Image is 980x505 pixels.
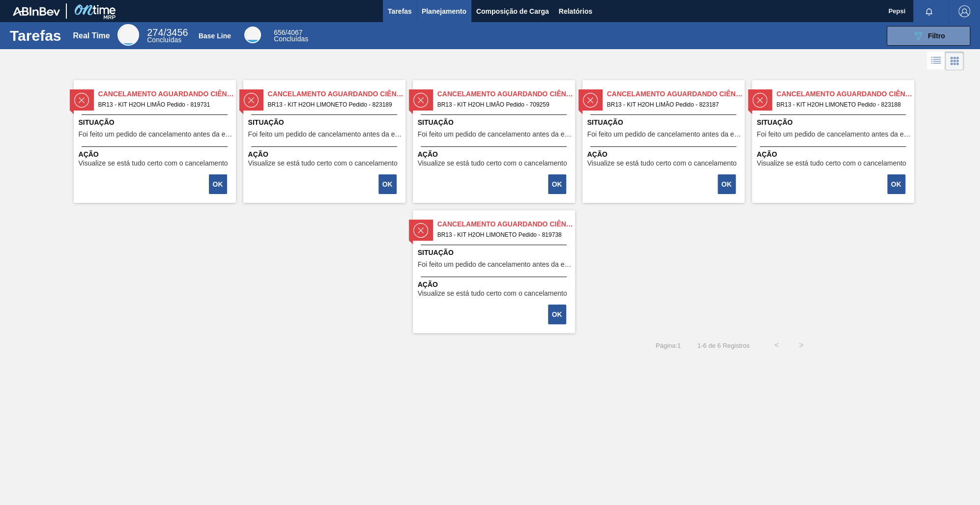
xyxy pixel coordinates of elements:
[244,93,259,108] img: status
[757,149,912,160] span: Ação
[209,174,227,194] button: OK
[559,5,592,17] span: Relatórios
[418,160,567,167] span: Visualize se está tudo certo com o cancelamento
[418,248,573,258] span: Situação
[418,261,573,268] span: Foi feito um pedido de cancelamento antes da etapa de aguardando faturamento
[548,174,566,194] button: OK
[656,342,681,349] span: Página : 1
[418,149,573,160] span: Ação
[777,89,914,99] span: Cancelamento aguardando ciência
[79,149,233,160] span: Ação
[764,333,789,358] button: <
[719,173,737,195] div: Completar tarefa: 29979311
[248,117,403,128] span: Situação
[378,174,397,194] button: OK
[13,7,60,16] img: TNhmsLtSVTkK8tSr43FrP2fwEKptu5GPRR3wAAAABJRU5ErkJggg==
[607,89,745,99] span: Cancelamento aguardando ciência
[79,117,233,128] span: Situação
[422,5,466,17] span: Planejamento
[757,160,906,167] span: Visualize se está tudo certo com o cancelamento
[958,5,970,17] img: Logout
[248,160,398,167] span: Visualize se está tudo certo com o cancelamento
[587,160,737,167] span: Visualize se está tudo certo com o cancelamento
[437,89,575,99] span: Cancelamento aguardando ciência
[587,117,742,128] span: Situação
[388,5,412,17] span: Tarefas
[583,93,598,108] img: status
[476,5,549,17] span: Composição de Carga
[147,27,163,38] span: 274
[887,174,905,194] button: OK
[437,219,575,229] span: Cancelamento aguardando ciência
[210,173,228,195] div: Completar tarefa: 29975973
[752,93,767,108] img: status
[437,99,567,110] span: BR13 - KIT H2OH LIMÃO Pedido - 709259
[927,52,945,70] div: Visão em Lista
[789,333,813,358] button: >
[888,173,906,195] div: Completar tarefa: 29979718
[913,4,945,18] button: Notificações
[147,28,188,43] div: Real Time
[928,32,945,40] span: Filtro
[73,31,110,40] div: Real Time
[268,89,405,99] span: Cancelamento aguardando ciência
[98,89,236,99] span: Cancelamento aguardando ciência
[757,117,912,128] span: Situação
[79,131,233,138] span: Foi feito um pedido de cancelamento antes da etapa de aguardando faturamento
[274,35,308,43] span: Concluídas
[887,26,970,46] button: Filtro
[379,173,398,195] div: Completar tarefa: 29976262
[777,99,906,110] span: BR13 - KIT H2OH LIMONETO Pedido - 823188
[587,131,742,138] span: Foi feito um pedido de cancelamento antes da etapa de aguardando faturamento
[274,28,285,36] span: 656
[147,27,188,38] span: / 3456
[418,280,573,290] span: Ação
[549,173,567,195] div: Completar tarefa: 29979309
[413,93,428,108] img: status
[413,223,428,238] img: status
[10,30,61,41] h1: Tarefas
[199,32,231,40] div: Base Line
[74,93,89,108] img: status
[244,27,261,43] div: Base Line
[274,28,302,36] span: / 4067
[418,290,567,297] span: Visualize se está tudo certo com o cancelamento
[757,131,912,138] span: Foi feito um pedido de cancelamento antes da etapa de aguardando faturamento
[549,304,567,325] div: Completar tarefa: 29979719
[418,131,573,138] span: Foi feito um pedido de cancelamento antes da etapa de aguardando faturamento
[117,24,139,46] div: Real Time
[248,131,403,138] span: Foi feito um pedido de cancelamento antes da etapa de aguardando faturamento
[945,52,964,70] div: Visão em Cards
[79,160,228,167] span: Visualize se está tudo certo com o cancelamento
[418,117,573,128] span: Situação
[718,174,736,194] button: OK
[607,99,737,110] span: BR13 - KIT H2OH LIMÃO Pedido - 823187
[147,36,181,44] span: Concluídas
[268,99,398,110] span: BR13 - KIT H2OH LIMONETO Pedido - 823189
[248,149,403,160] span: Ação
[98,99,228,110] span: BR13 - KIT H2OH LIMÃO Pedido - 819731
[274,29,308,42] div: Base Line
[548,305,566,324] button: OK
[437,229,567,240] span: BR13 - KIT H2OH LIMONETO Pedido - 819738
[695,342,749,349] span: 1 - 6 de 6 Registros
[587,149,742,160] span: Ação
